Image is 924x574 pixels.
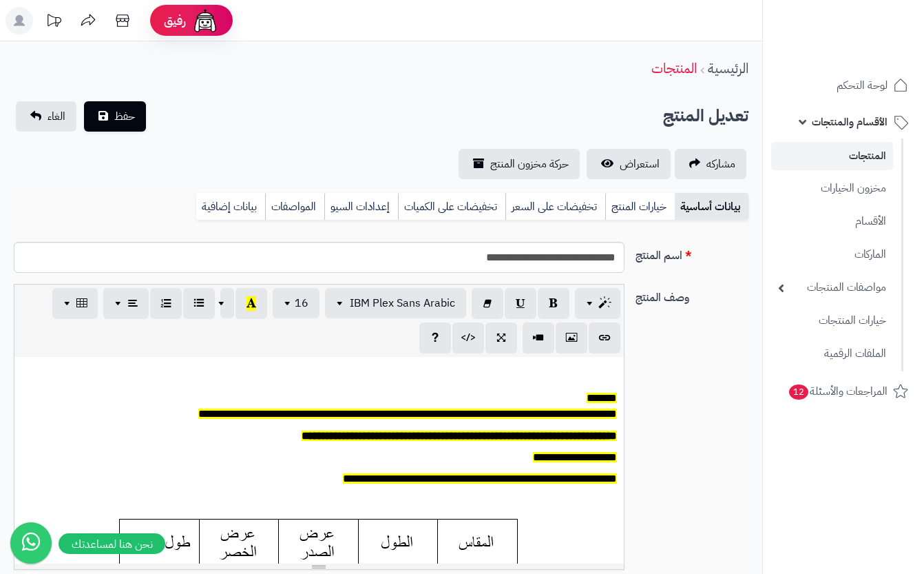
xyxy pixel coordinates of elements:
button: IBM Plex Sans Arabic [325,288,466,318]
a: المواصفات [265,193,324,221]
a: مواصفات المنتجات [771,273,893,303]
a: حركة مخزون المنتج [459,149,580,179]
a: تحديثات المنصة [36,7,71,38]
a: المراجعات والأسئلة12 [771,375,916,408]
span: 16 [295,295,308,311]
span: لوحة التحكم [837,76,888,95]
a: استعراض [587,149,671,179]
span: مشاركه [706,156,735,172]
a: المنتجات [771,142,893,170]
a: الرئيسية [708,58,748,79]
a: مخزون الخيارات [771,174,893,203]
button: حفظ [84,101,146,132]
img: logo-2.png [830,20,911,49]
a: الماركات [771,240,893,269]
button: 16 [273,288,319,318]
h2: تعديل المنتج [663,102,748,130]
a: مشاركه [675,149,746,179]
a: خيارات المنتجات [771,306,893,336]
span: استعراض [620,156,660,172]
a: الملفات الرقمية [771,339,893,369]
a: المنتجات [651,58,697,79]
a: تخفيضات على السعر [505,193,605,221]
a: لوحة التحكم [771,69,916,102]
a: بيانات إضافية [196,193,265,221]
span: رفيق [164,12,186,29]
span: الغاء [48,108,65,125]
label: وصف المنتج [630,284,755,306]
a: خيارات المنتج [605,193,675,221]
a: إعدادات السيو [324,193,398,221]
span: حفظ [114,108,135,125]
span: IBM Plex Sans Arabic [350,295,455,311]
img: ai-face.png [191,7,219,34]
a: الأقسام [771,207,893,236]
span: الأقسام والمنتجات [812,112,888,132]
span: المراجعات والأسئلة [788,382,888,401]
a: الغاء [16,101,76,132]
a: تخفيضات على الكميات [398,193,505,221]
a: بيانات أساسية [675,193,748,221]
label: اسم المنتج [630,242,755,264]
span: 12 [788,385,809,401]
span: حركة مخزون المنتج [490,156,569,172]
